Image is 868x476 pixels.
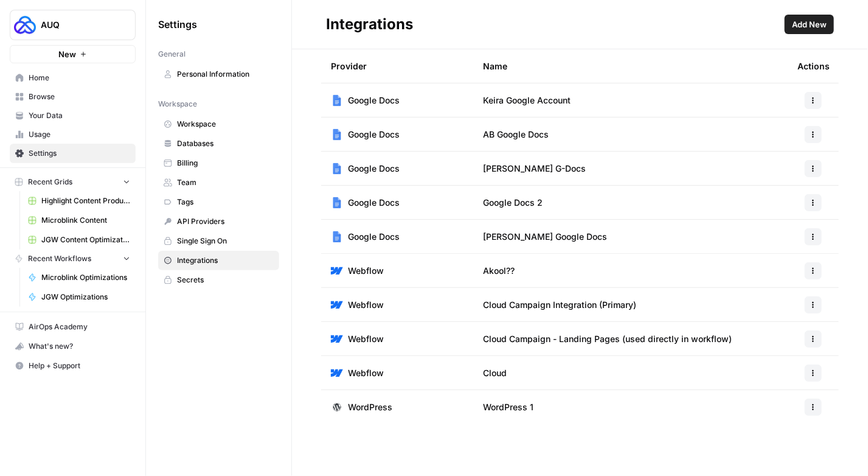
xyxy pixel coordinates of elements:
span: Akool?? [483,265,515,277]
img: Google Docs [331,163,343,175]
img: Google Docs [331,197,343,209]
span: Google Docs [348,128,400,141]
span: Your Data [29,110,130,121]
a: Integrations [158,251,279,270]
img: WordPress [331,401,343,413]
span: Workspace [177,119,274,130]
a: API Providers [158,212,279,231]
a: Usage [10,125,136,144]
img: Webflow [331,265,343,277]
span: AB Google Docs [483,128,549,141]
span: AirOps Academy [29,321,130,332]
span: Usage [29,129,130,140]
div: Name [483,49,778,83]
span: Google Docs [348,163,400,175]
span: Google Docs 2 [483,197,543,209]
span: WordPress 1 [483,401,533,413]
span: [PERSON_NAME] G-Docs [483,163,586,175]
a: Billing [158,153,279,173]
a: Browse [10,87,136,107]
a: JGW Optimizations [23,287,136,307]
span: Webflow [348,367,384,379]
span: Keira Google Account [483,94,571,107]
a: Settings [10,144,136,163]
a: Single Sign On [158,231,279,251]
span: AUQ [41,19,114,31]
span: Tags [177,197,274,208]
span: Home [29,72,130,83]
span: Highlight Content Production [41,195,130,206]
span: Webflow [348,265,384,277]
span: Secrets [177,275,274,285]
img: Google Docs [331,231,343,243]
a: Workspace [158,114,279,134]
a: JGW Content Optimization [23,230,136,250]
span: Settings [158,17,197,32]
a: Team [158,173,279,192]
span: Cloud Campaign Integration (Primary) [483,299,636,311]
span: WordPress [348,401,392,413]
img: Google Docs [331,128,343,141]
img: Webflow [331,333,343,345]
span: Help + Support [29,360,130,371]
span: Billing [177,158,274,169]
span: Webflow [348,333,384,345]
div: Actions [797,49,830,83]
a: Secrets [158,270,279,290]
a: Microblink Content [23,211,136,230]
span: Add New [792,18,827,30]
span: Google Docs [348,94,400,107]
span: JGW Content Optimization [41,234,130,245]
a: AirOps Academy [10,317,136,337]
img: Google Docs [331,94,343,107]
button: Help + Support [10,356,136,376]
button: Workspace: AUQ [10,10,136,40]
span: Microblink Content [41,215,130,226]
div: Integrations [326,15,413,34]
a: Personal Information [158,65,279,84]
span: Google Docs [348,231,400,243]
a: Tags [158,192,279,212]
span: Webflow [348,299,384,311]
a: Home [10,68,136,88]
span: General [158,49,186,60]
div: Provider [331,49,367,83]
span: Recent Grids [28,177,72,187]
span: Workspace [158,99,197,110]
a: Highlight Content Production [23,191,136,211]
span: Microblink Optimizations [41,272,130,283]
span: Cloud Campaign - Landing Pages (used directly in workflow) [483,333,732,345]
span: [PERSON_NAME] Google Docs [483,231,607,243]
span: Browse [29,91,130,102]
span: Personal Information [177,69,274,80]
a: Microblink Optimizations [23,268,136,287]
span: Settings [29,148,130,159]
img: Webflow [331,367,343,379]
span: Recent Workflows [28,253,91,264]
a: Your Data [10,106,136,125]
span: Integrations [177,255,274,266]
a: Databases [158,134,279,153]
div: What's new? [10,337,135,355]
span: New [58,48,76,60]
span: Cloud [483,367,507,379]
button: Recent Grids [10,173,136,191]
button: What's new? [10,337,136,356]
span: Team [177,177,274,188]
span: Databases [177,138,274,149]
span: API Providers [177,216,274,227]
span: JGW Optimizations [41,292,130,303]
span: Single Sign On [177,236,274,247]
button: Add New [785,15,834,34]
img: AUQ Logo [14,14,36,36]
button: New [10,45,136,63]
span: Google Docs [348,197,400,209]
img: Webflow [331,299,343,311]
button: Recent Workflows [10,250,136,268]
